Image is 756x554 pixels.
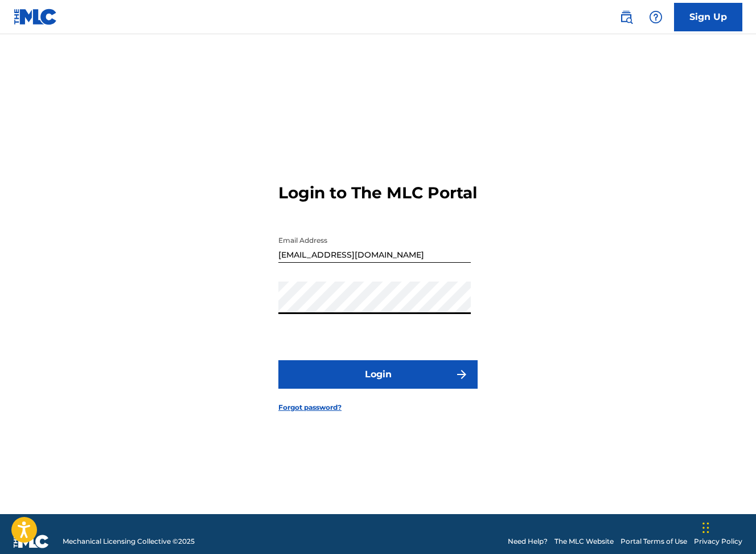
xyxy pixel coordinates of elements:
div: Ziehen [702,511,709,545]
iframe: Chat Widget [699,499,756,554]
button: Login [278,360,478,389]
a: Forgot password? [278,402,342,413]
a: Public Search [615,6,638,28]
div: Help [644,6,667,28]
img: f7272a7cc735f4ea7f67.svg [455,368,469,381]
img: MLC Logo [14,9,57,25]
div: Chat-Widget [699,499,756,554]
img: search [619,10,633,24]
a: Sign Up [674,3,742,31]
a: Portal Terms of Use [621,536,687,547]
a: The MLC Website [554,536,614,547]
img: logo [14,535,49,548]
a: Need Help? [508,536,548,547]
img: help [649,10,663,24]
span: Mechanical Licensing Collective © 2025 [63,536,195,547]
a: Privacy Policy [694,536,742,547]
h3: Login to The MLC Portal [278,183,477,203]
